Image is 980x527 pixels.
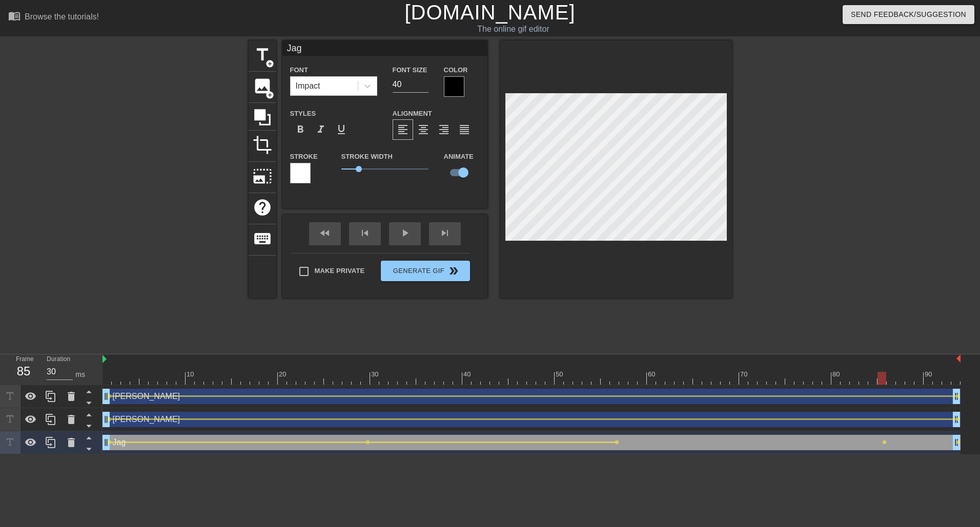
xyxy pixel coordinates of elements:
div: The online gif editor [332,23,695,35]
span: play_arrow [399,227,411,239]
div: 80 [832,369,842,380]
span: title [253,45,272,65]
label: Stroke [290,152,318,162]
div: ms [75,369,85,380]
span: lens [882,440,887,445]
span: drag_handle [951,414,962,425]
span: format_align_left [397,123,409,136]
span: drag_handle [101,437,111,448]
div: 70 [740,369,749,380]
span: lens [107,440,112,445]
span: Generate Gif [385,265,465,277]
span: lens [107,417,112,421]
span: format_align_center [417,123,430,136]
label: Duration [47,356,70,363]
span: lens [365,440,370,445]
span: drag_handle [101,391,111,402]
span: drag_handle [951,437,962,448]
span: keyboard [253,229,272,248]
span: format_italic [315,123,327,136]
div: 85 [16,362,31,381]
span: format_bold [294,123,307,136]
span: skip_next [439,227,451,239]
span: help [253,198,272,217]
span: Make Private [315,266,365,276]
span: drag_handle [951,391,962,402]
span: format_align_right [438,123,450,136]
div: 30 [371,369,380,380]
span: crop [253,135,272,155]
div: 10 [187,369,196,380]
button: Generate Gif [381,261,469,281]
div: Impact [296,80,320,92]
label: Stroke Width [341,152,393,162]
label: Alignment [393,109,432,119]
span: lens [956,440,961,445]
span: Send Feedback/Suggestion [851,8,966,21]
span: photo_size_select_large [253,166,272,186]
div: 20 [279,369,288,380]
span: lens [107,394,112,398]
div: Frame [8,354,39,384]
div: 40 [463,369,473,380]
label: Font Size [393,65,427,75]
span: menu_book [8,10,21,22]
label: Color [444,65,468,75]
div: 60 [648,369,657,380]
label: Styles [290,109,316,119]
span: format_underline [335,123,348,136]
label: Animate [444,152,474,162]
span: add_circle [266,59,274,68]
span: double_arrow [447,265,460,277]
div: Browse the tutorials! [25,12,99,21]
div: 50 [556,369,565,380]
span: fast_rewind [319,227,331,239]
span: lens [956,394,961,398]
div: 90 [925,369,934,380]
img: bound-end.png [956,354,961,363]
label: Font [290,65,308,75]
button: Send Feedback/Suggestion [843,5,974,24]
span: image [253,76,272,96]
span: format_align_justify [458,123,471,136]
a: [DOMAIN_NAME] [404,1,575,24]
a: Browse the tutorials! [8,10,99,26]
span: add_circle [266,91,274,99]
span: lens [615,440,619,445]
span: lens [956,417,961,421]
span: drag_handle [101,414,111,425]
span: skip_previous [359,227,371,239]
